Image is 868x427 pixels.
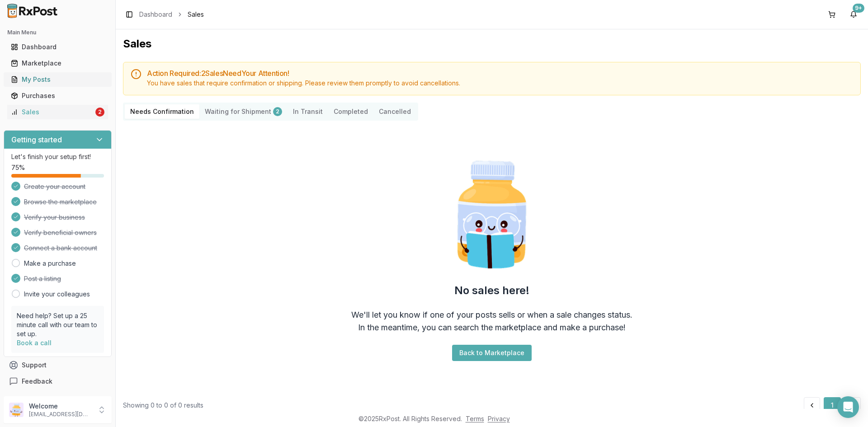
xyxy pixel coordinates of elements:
button: Purchases [4,89,112,103]
div: You have sales that require confirmation or shipping. Please review them promptly to avoid cancel... [147,79,853,88]
a: Sales2 [7,104,108,120]
button: Completed [328,104,373,119]
img: User avatar [9,403,24,417]
button: 1 [824,397,841,413]
span: Sales [188,10,204,19]
button: Needs Confirmation [125,104,199,119]
button: Dashboard [4,40,112,54]
button: Back to Marketplace [452,345,532,361]
div: My Posts [11,75,104,84]
div: In the meantime, you can search the marketplace and make a purchase! [358,321,626,334]
button: Waiting for Shipment [199,104,288,119]
a: Dashboard [7,39,108,55]
a: Terms [466,415,484,422]
div: Dashboard [11,42,104,52]
div: We'll let you know if one of your posts sells or when a sale changes status. [351,309,632,321]
div: Sales [11,108,94,117]
p: [EMAIL_ADDRESS][DOMAIN_NAME] [29,411,92,418]
div: 2 [95,108,104,117]
img: Smart Pill Bottle [434,157,550,272]
nav: breadcrumb [139,10,204,19]
span: 75 % [11,163,25,172]
div: Showing 0 to 0 of 0 results [123,401,203,410]
button: Cancelled [373,104,416,119]
span: Feedback [22,377,52,386]
span: Create your account [24,182,85,191]
div: 2 [273,107,282,116]
a: Marketplace [7,55,108,71]
div: 9+ [853,4,864,13]
span: Verify beneficial owners [24,228,97,237]
span: Verify your business [24,213,85,222]
span: Connect a bank account [24,244,97,253]
div: Marketplace [11,59,104,68]
a: Make a purchase [24,259,76,268]
h2: No sales here! [454,283,529,298]
p: Welcome [29,402,92,411]
button: In Transit [288,104,328,119]
a: Book a call [17,339,52,347]
h2: Main Menu [7,29,108,36]
h3: Getting started [11,134,62,145]
button: My Posts [4,72,112,87]
div: Open Intercom Messenger [837,396,859,418]
h5: Action Required: 2 Sale s Need Your Attention! [147,70,853,77]
button: Sales2 [4,105,112,119]
button: Feedback [4,373,112,389]
a: Invite your colleagues [24,290,90,299]
h1: Sales [123,37,861,51]
p: Need help? Set up a 25 minute call with our team to set up. [17,311,99,338]
a: Privacy [488,415,510,422]
button: Support [4,357,112,373]
button: 9+ [846,7,861,22]
p: Let's finish your setup first! [11,152,104,161]
button: Marketplace [4,56,112,70]
img: RxPost Logo [4,4,61,18]
a: My Posts [7,71,108,88]
span: Post a listing [24,274,61,283]
div: Purchases [11,91,104,100]
a: Dashboard [139,10,172,19]
span: Browse the marketplace [24,197,97,206]
a: Purchases [7,88,108,104]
